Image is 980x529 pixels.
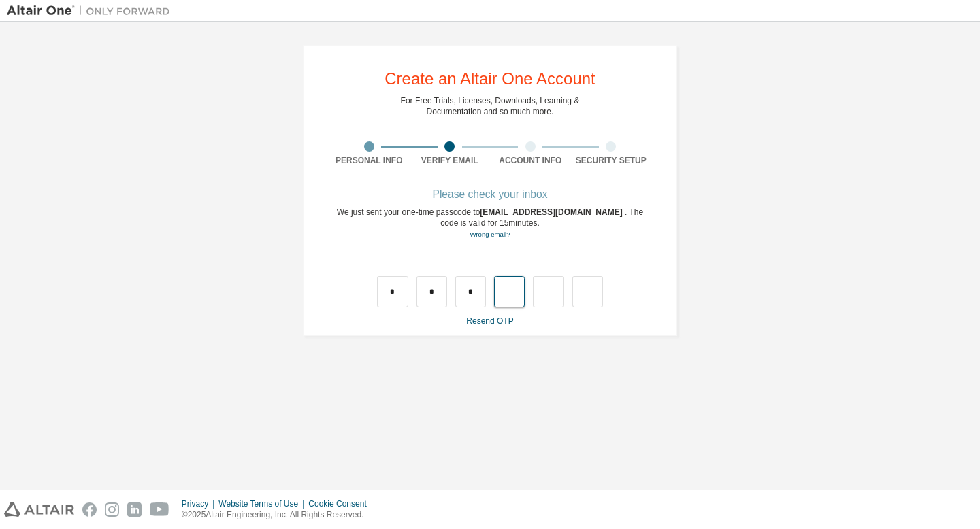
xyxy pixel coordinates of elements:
a: Go back to the registration form [470,231,510,238]
img: Altair One [7,4,177,18]
img: facebook.svg [82,502,97,517]
div: Personal Info [329,155,410,166]
div: Create an Altair One Account [385,71,595,87]
img: instagram.svg [105,502,119,517]
div: Verify Email [410,155,491,166]
div: Website Terms of Use [218,498,308,509]
div: Please check your inbox [329,190,651,199]
div: Account Info [490,155,571,166]
div: Cookie Consent [308,498,374,509]
a: Resend OTP [466,316,513,326]
img: linkedin.svg [127,502,142,517]
img: youtube.svg [150,502,169,517]
img: altair_logo.svg [4,502,74,517]
span: [EMAIL_ADDRESS][DOMAIN_NAME] [480,207,625,217]
div: For Free Trials, Licenses, Downloads, Learning & Documentation and so much more. [401,95,580,117]
div: Security Setup [571,155,652,166]
div: Privacy [182,498,218,509]
p: © 2025 Altair Engineering, Inc. All Rights Reserved. [182,509,375,521]
div: We just sent your one-time passcode to . The code is valid for 15 minutes. [329,207,651,240]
